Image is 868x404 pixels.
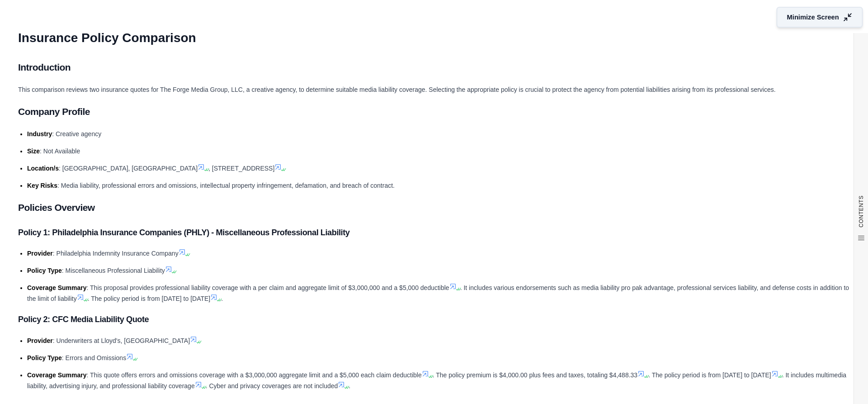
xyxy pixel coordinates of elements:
[27,267,62,274] span: Policy Type
[27,130,52,138] span: Industry
[433,371,637,379] span: . The policy premium is $4,000.00 plus fees and taxes, totaling $4,488.33
[88,295,211,302] span: . The policy period is from [DATE] to [DATE]
[53,250,179,257] span: : Philadelphia Indemnity Insurance Company
[858,195,865,228] span: CONTENTS
[18,224,850,241] h3: Policy 1: Philadelphia Insurance Companies (PHLY) - Miscellaneous Professional Liability
[27,371,87,379] span: Coverage Summary
[18,311,850,328] h3: Policy 2: CFC Media Liability Quote
[62,354,126,361] span: : Errors and Omissions
[18,102,850,121] h2: Company Profile
[27,182,57,189] span: Key Risks
[27,354,62,361] span: Policy Type
[27,284,87,291] span: Coverage Summary
[59,165,198,172] span: : [GEOGRAPHIC_DATA], [GEOGRAPHIC_DATA]
[27,337,53,344] span: Provider
[221,295,223,302] span: .
[777,7,863,28] button: Minimize Screen
[349,382,350,390] span: .
[27,165,59,172] span: Location/s
[18,25,850,51] h1: Insurance Policy Comparison
[27,147,40,155] span: Size
[27,371,846,390] span: . It includes multimedia liability, advertising injury, and professional liability coverage
[62,267,165,274] span: : Miscellaneous Professional Liability
[18,86,776,93] span: This comparison reviews two insurance quotes for The Forge Media Group, LLC, a creative agency, t...
[87,284,449,291] span: : This proposal provides professional liability coverage with a per claim and aggregate limit of ...
[53,337,190,344] span: : Underwriters at Lloyd's, [GEOGRAPHIC_DATA]
[52,130,101,138] span: : Creative agency
[27,250,53,257] span: Provider
[787,13,839,22] span: Minimize Screen
[57,182,395,189] span: : Media liability, professional errors and omissions, intellectual property infringement, defamat...
[648,371,771,379] span: . The policy period is from [DATE] to [DATE]
[18,58,850,77] h2: Introduction
[208,165,274,172] span: , [STREET_ADDRESS]
[40,147,80,155] span: : Not Available
[18,198,850,217] h2: Policies Overview
[87,371,422,379] span: : This quote offers errors and omissions coverage with a $3,000,000 aggregate limit and a $5,000 ...
[206,382,338,390] span: . Cyber and privacy coverages are not included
